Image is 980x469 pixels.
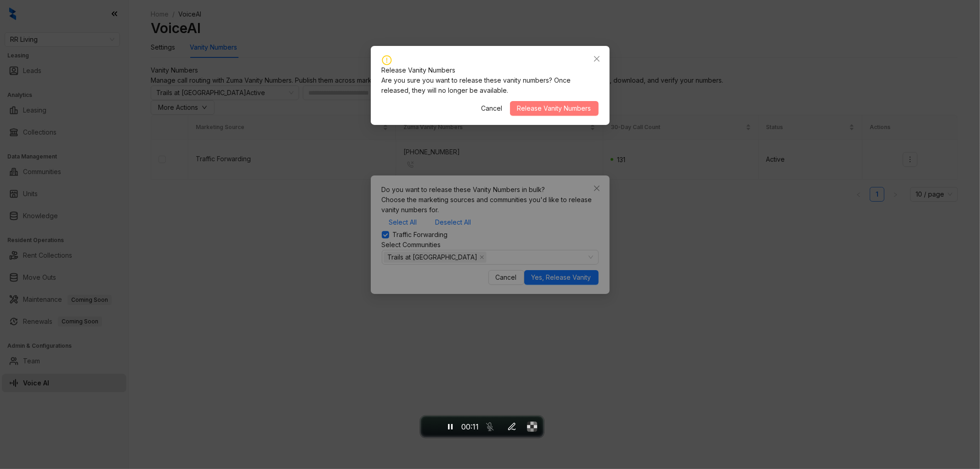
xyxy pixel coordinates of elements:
span: close [593,55,600,62]
button: Close [589,51,604,66]
span: Release Vanity Numbers [517,103,591,113]
div: Release Vanity Numbers [382,65,599,75]
button: Cancel [474,101,510,116]
span: Cancel [482,103,503,113]
button: Release Vanity Numbers [510,101,599,116]
div: Are you sure you want to release these vanity numbers? Once released, they will no longer be avai... [382,75,599,96]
